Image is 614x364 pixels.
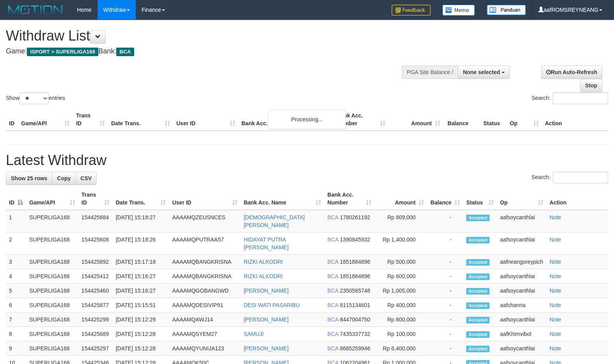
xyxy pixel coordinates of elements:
[427,233,463,255] td: -
[27,48,98,56] span: ISPORT > SUPERLIGA168
[169,284,240,298] td: AAAAMQGOBANGWD
[18,108,73,131] th: Game/API
[550,316,561,323] a: Note
[580,79,602,92] a: Stop
[463,188,497,210] th: Status: activate to sort column ascending
[550,236,561,243] a: Note
[78,341,113,356] td: 154425297
[6,327,26,341] td: 8
[497,313,547,327] td: aafsoycanthlai
[550,345,561,352] a: Note
[78,284,113,298] td: 154425460
[73,108,108,131] th: Trans ID
[427,210,463,233] td: -
[6,284,26,298] td: 5
[458,66,510,79] button: None selected
[550,214,561,220] a: Note
[327,236,338,243] span: BCA
[244,316,289,323] a: [PERSON_NAME]
[113,210,169,233] td: [DATE] 15:18:27
[497,255,547,269] td: aafneangsreypich
[26,284,78,298] td: SUPERLIGA168
[26,255,78,269] td: SUPERLIGA168
[57,175,71,181] span: Copy
[374,298,428,313] td: Rp 400,000
[6,298,26,313] td: 6
[466,331,490,338] span: Accepted
[6,28,401,44] h1: Withdraw List
[116,48,134,56] span: BCA
[497,188,547,210] th: Op: activate to sort column ascending
[173,108,238,131] th: User ID
[427,341,463,356] td: -
[402,66,458,79] div: PGA Site Balance /
[327,331,338,337] span: BCA
[169,188,240,210] th: User ID: activate to sort column ascending
[374,188,428,210] th: Amount: activate to sort column ascending
[327,288,338,294] span: BCA
[169,313,240,327] td: AAAAMQAWJ14
[389,108,444,131] th: Amount
[6,255,26,269] td: 3
[466,288,490,295] span: Accepted
[497,284,547,298] td: aafsoycanthlai
[466,259,490,266] span: Accepted
[169,233,240,255] td: AAAAMQPUTRAA57
[550,273,561,279] a: Note
[113,188,169,210] th: Date Trans.: activate to sort column ascending
[78,233,113,255] td: 154425608
[327,316,338,323] span: BCA
[392,5,431,16] img: Feedback.jpg
[78,188,113,210] th: Trans ID: activate to sort column ascending
[26,188,78,210] th: Game/API: activate to sort column ascending
[374,284,428,298] td: Rp 1,005,000
[427,188,463,210] th: Balance: activate to sort column ascending
[340,214,370,220] span: Copy 1780261192 to clipboard
[327,345,338,352] span: BCA
[497,327,547,341] td: aafKhimvibol
[427,298,463,313] td: -
[75,172,97,185] a: CSV
[497,341,547,356] td: aafsoycanthlai
[374,313,428,327] td: Rp 800,000
[52,172,76,185] a: Copy
[244,288,289,294] a: [PERSON_NAME]
[547,188,608,210] th: Action
[26,341,78,356] td: SUPERLIGA168
[169,341,240,356] td: AAAAMQYUNIJA123
[6,92,65,104] label: Show entries
[374,327,428,341] td: Rp 100,000
[466,237,490,243] span: Accepted
[80,175,92,181] span: CSV
[487,5,526,15] img: panduan.png
[113,341,169,356] td: [DATE] 15:12:28
[113,298,169,313] td: [DATE] 15:15:51
[374,210,428,233] td: Rp 809,000
[6,233,26,255] td: 2
[268,110,346,129] div: Processing...
[327,273,338,279] span: BCA
[26,313,78,327] td: SUPERLIGA168
[11,175,47,181] span: Show 25 rows
[340,236,370,243] span: Copy 1390845932 to clipboard
[78,255,113,269] td: 154425892
[244,214,305,228] a: [DEMOGRAPHIC_DATA][PERSON_NAME]
[6,269,26,284] td: 4
[169,255,240,269] td: AAAAMQBANGKRISNA
[113,233,169,255] td: [DATE] 15:18:26
[541,66,602,79] a: Run Auto-Refresh
[327,259,338,265] span: BCA
[532,92,608,104] label: Search:
[553,92,608,104] input: Search:
[26,233,78,255] td: SUPERLIGA168
[327,302,338,308] span: BCA
[6,4,65,16] img: MOTION_logo.png
[442,5,475,16] img: Button%20Memo.svg
[78,327,113,341] td: 154425689
[78,313,113,327] td: 154425299
[532,172,608,183] label: Search:
[244,273,283,279] a: RIZKI ALKODRI
[427,284,463,298] td: -
[553,172,608,183] input: Search:
[6,108,18,131] th: ID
